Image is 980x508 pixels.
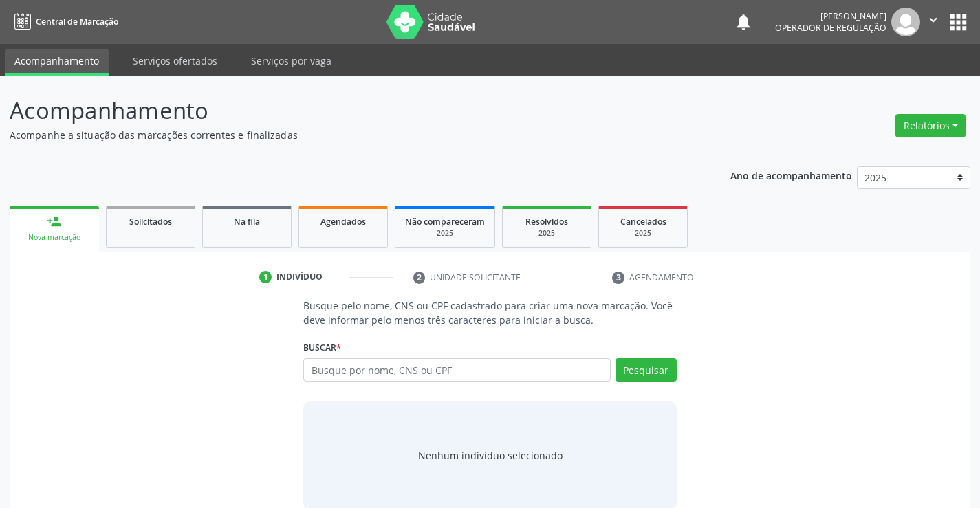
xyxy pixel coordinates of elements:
[129,216,172,228] span: Solicitados
[730,166,852,184] p: Ano de acompanhamento
[36,16,118,27] span: Central de Marcação
[234,216,260,228] span: Na fila
[926,12,941,27] i: 
[512,228,581,239] div: 2025
[616,358,677,382] button: Pesquisar
[775,10,886,22] div: [PERSON_NAME]
[891,8,920,36] img: img
[609,228,677,239] div: 2025
[303,358,610,382] input: Busque por nome, CNS ou CPF
[418,448,563,463] div: Nenhum indivíduo selecionado
[10,93,682,128] p: Acompanhamento
[620,216,666,228] span: Cancelados
[320,216,366,228] span: Agendados
[10,10,118,33] a: Central de Marcação
[405,216,485,228] span: Não compareceram
[946,10,970,34] button: apps
[19,232,89,243] div: Nova marcação
[895,114,966,137] button: Relatórios
[241,49,341,73] a: Serviços por vaga
[303,337,341,358] label: Buscar
[123,49,227,73] a: Serviços ofertados
[276,271,323,283] div: Indivíduo
[5,49,109,76] a: Acompanhamento
[303,298,676,327] p: Busque pelo nome, CNS ou CPF cadastrado para criar uma nova marcação. Você deve informar pelo men...
[525,216,568,228] span: Resolvidos
[920,8,946,36] button: 
[734,12,753,32] button: notifications
[405,228,485,239] div: 2025
[259,271,272,283] div: 1
[10,128,682,142] p: Acompanhe a situação das marcações correntes e finalizadas
[47,214,62,229] div: person_add
[775,22,886,34] span: Operador de regulação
